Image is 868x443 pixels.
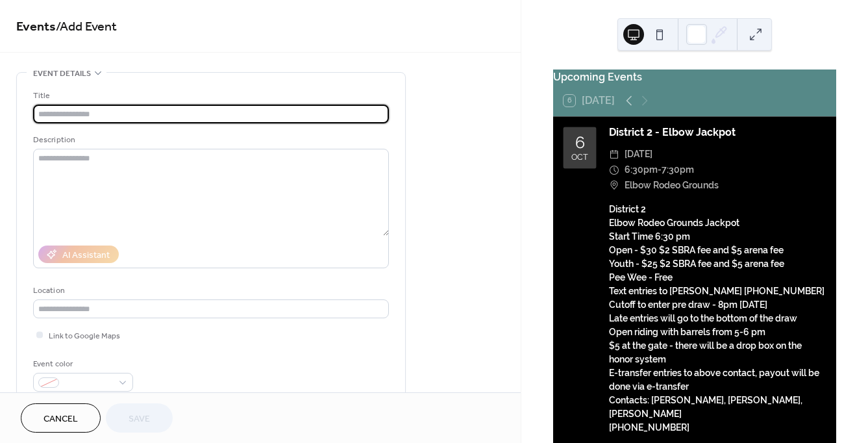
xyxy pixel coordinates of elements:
span: Elbow Rodeo Grounds [625,178,719,194]
a: Events [16,14,56,40]
div: Title [33,89,386,103]
div: Event color [33,357,130,371]
span: Cancel [43,412,78,426]
span: - [658,162,662,178]
div: 6 [575,134,585,151]
div: ​ [609,178,619,194]
div: District 2 - Elbow Jackpot [609,125,826,140]
span: [DATE] [625,147,652,162]
div: ​ [609,147,619,162]
div: District 2 Elbow Rodeo Grounds Jackpot Start Time 6:30 pm Open - $30 $2 SBRA fee and $5 arena fee... [609,203,826,435]
div: Location [33,284,386,297]
div: Upcoming Events [553,70,836,85]
span: 6:30pm [625,162,658,178]
span: Link to Google Maps [49,329,120,343]
div: ​ [609,162,619,178]
div: Description [33,133,386,147]
span: Event details [33,67,91,81]
span: / Add Event [56,14,117,40]
span: 7:30pm [662,162,694,178]
button: Cancel [21,403,101,433]
div: Oct [571,153,588,162]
